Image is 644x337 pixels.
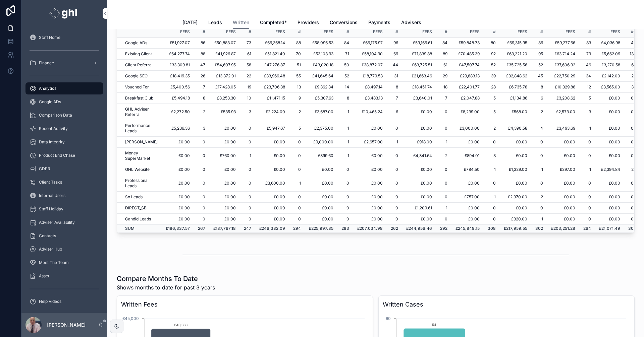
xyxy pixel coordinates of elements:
td: £0.00 [162,136,194,147]
td: £918.00 [402,136,436,147]
td: Performance Leads [117,120,162,136]
td: 1 [484,164,500,175]
span: Staff Home [39,35,60,40]
td: £41,645.64 [305,70,337,81]
td: £4,390.58 [500,120,531,136]
td: £0.00 [209,120,240,136]
td: 1 [240,147,255,164]
td: 0 [624,147,638,164]
td: Google ADs [117,37,162,48]
td: 14 [337,81,353,92]
td: £41,926.87 [209,48,240,59]
td: 0 [436,104,451,120]
td: £22,750.29 [547,70,579,81]
td: 1 [337,104,353,120]
a: Analytics [25,82,103,94]
td: £43,020.18 [305,59,337,70]
td: £70,485.39 [451,48,484,59]
td: Fees [255,26,289,37]
td: 50 [337,59,353,70]
td: 86 [194,37,209,48]
td: £4,036.98 [595,37,624,48]
td: 7 [387,92,402,104]
td: 5 [579,92,595,104]
td: Client Referral [117,59,162,70]
td: £0.00 [547,136,579,147]
td: £3,270.58 [595,59,624,70]
td: £32,848.62 [500,70,531,81]
td: # [436,26,451,37]
td: 39 [484,70,500,81]
td: 5 [289,120,305,136]
td: GHL Adviser Referral [117,104,162,120]
a: Adviser Availability [25,216,103,228]
td: 0 [579,147,595,164]
td: 0 [531,136,547,147]
td: £58,104.90 [353,48,387,59]
a: [DATE] [182,16,198,30]
td: 1 [436,136,451,147]
td: £63,725.51 [402,59,436,70]
td: # [337,26,353,37]
td: £66,175.97 [353,37,387,48]
td: 3 [484,147,500,164]
td: 0 [194,147,209,164]
td: £0.00 [595,92,624,104]
td: 61 [240,48,255,59]
td: 0 [289,147,305,164]
td: 5 [484,92,500,104]
td: 4 [624,37,638,48]
a: Google ADs [25,96,103,108]
td: £2,573.00 [547,104,579,120]
td: 80 [484,37,500,48]
td: £11,471.15 [255,92,289,104]
td: £59,277.66 [547,37,579,48]
td: £50,883.07 [209,37,240,48]
td: £37,606.92 [547,59,579,70]
td: 0 [387,120,402,136]
td: £0.00 [255,164,289,175]
td: # [624,26,638,37]
td: £0.00 [451,136,484,147]
td: 34 [579,70,595,81]
span: Adviser Hub [39,247,62,252]
span: Providers [298,19,319,26]
span: Product End Chase [39,153,75,158]
td: £1,134.86 [500,92,531,104]
td: 0 [387,164,402,175]
td: 8 [337,92,353,104]
td: £5,236.36 [162,120,194,136]
td: £2,047.88 [451,92,484,104]
td: £51,927.07 [162,37,194,48]
td: 73 [240,37,255,48]
td: Existing Client [117,48,162,59]
td: 95 [531,48,547,59]
td: 55 [289,70,305,81]
td: 0 [194,136,209,147]
td: £33,966.48 [255,70,289,81]
td: 96 [387,37,402,48]
td: 0 [531,147,547,164]
td: 69 [387,48,402,59]
td: £5,947.67 [255,120,289,136]
td: Breakfast Club [117,92,162,104]
td: £10,465.24 [353,104,387,120]
td: £8,239.00 [451,104,484,120]
span: Completed* [260,19,287,26]
a: Product End Chase [25,149,103,161]
td: 1 [579,120,595,136]
td: £47,507.74 [451,59,484,70]
span: Internal Users [39,193,65,198]
span: Adviser Availability [39,220,75,225]
td: 88 [194,48,209,59]
td: 26 [194,70,209,81]
td: 58 [240,59,255,70]
td: £535.93 [209,104,240,120]
a: Client Tasks [25,176,103,188]
td: £58,096.53 [305,37,337,48]
td: Fees [353,26,387,37]
td: # [531,26,547,37]
td: £0.00 [500,136,531,147]
td: £10,329.86 [547,81,579,92]
td: 52 [337,70,353,81]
